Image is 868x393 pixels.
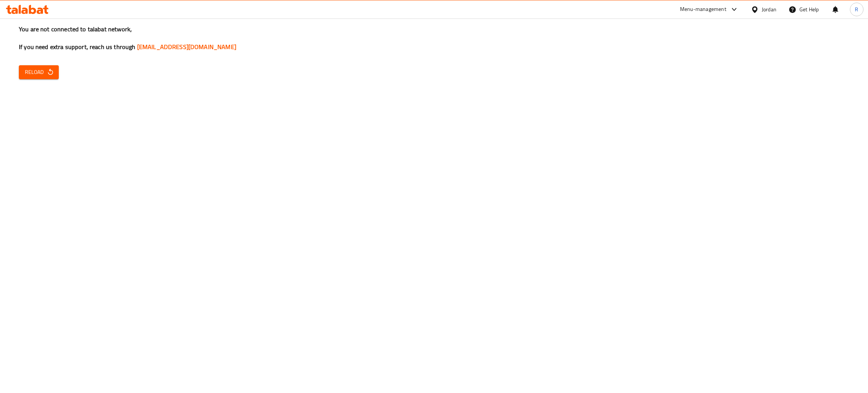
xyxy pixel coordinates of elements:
[25,68,53,77] span: Reload
[19,25,849,51] h3: You are not connected to talabat network, If you need extra support, reach us through
[855,5,858,14] span: R
[680,5,726,14] div: Menu-management
[19,65,59,79] button: Reload
[762,5,776,14] div: Jordan
[137,41,236,52] a: [EMAIL_ADDRESS][DOMAIN_NAME]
